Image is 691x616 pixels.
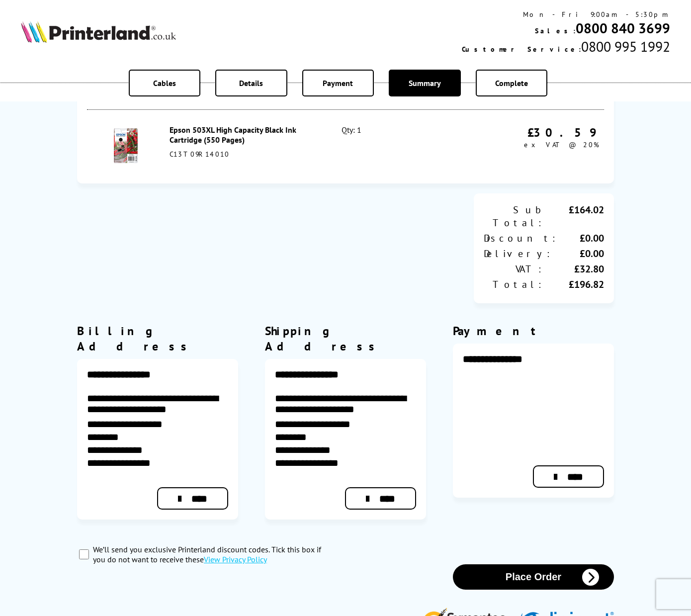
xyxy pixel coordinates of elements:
span: Sales: [535,26,576,35]
div: Discount: [484,232,558,245]
span: 0800 995 1992 [581,37,670,56]
div: Delivery: [484,247,552,260]
div: Mon - Fri 9:00am - 5:30pm [462,10,670,19]
img: Printerland Logo [21,21,176,43]
div: C13T09R14010 [170,150,320,159]
a: 0800 840 3699 [576,19,670,37]
div: £0.00 [558,232,604,245]
div: Shipping Address [265,323,426,354]
span: Complete [495,78,528,88]
div: £164.02 [544,203,604,229]
div: Payment [453,323,614,339]
div: Total: [484,278,544,291]
div: Sub Total: [484,203,544,229]
a: modal_privacy [204,554,267,564]
span: ex VAT @ 20% [524,140,599,149]
div: £32.80 [544,263,604,275]
label: We’ll send you exclusive Printerland discount codes. Tick this box if you do not want to receive ... [93,544,335,564]
span: Customer Service: [462,45,581,54]
div: Epson 503XL High Capacity Black Ink Cartridge (550 Pages) [170,125,320,145]
img: Epson 503XL High Capacity Black Ink Cartridge (550 Pages) [108,128,143,163]
div: £30.59 [524,125,599,140]
div: VAT: [484,263,544,275]
span: Cables [153,78,176,88]
div: £0.00 [552,247,604,260]
div: £196.82 [544,278,604,291]
div: Billing Address [77,323,238,354]
span: Details [239,78,263,88]
button: Place Order [453,564,614,590]
span: Summary [409,78,441,88]
span: Payment [323,78,353,88]
div: Qty: 1 [342,125,444,169]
